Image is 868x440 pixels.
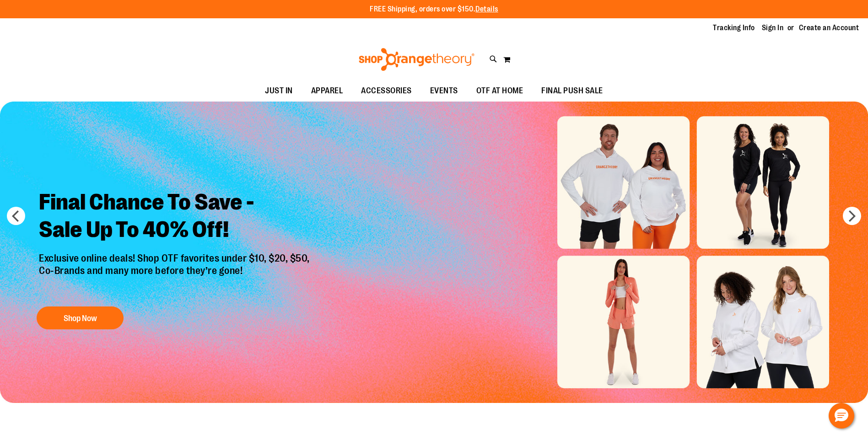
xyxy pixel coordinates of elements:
a: OTF AT HOME [467,80,533,102]
button: Hello, have a question? Let’s chat. [829,403,854,429]
p: Exclusive online deals! Shop OTF favorites under $10, $20, $50, Co-Brands and many more before th... [32,252,319,297]
span: JUST IN [265,80,293,101]
span: ACCESSORIES [361,80,412,101]
a: Details [475,5,498,13]
span: OTF AT HOME [476,80,523,101]
button: Shop Now [37,306,124,329]
a: Tracking Info [713,23,755,33]
a: APPAREL [302,80,352,102]
span: EVENTS [430,80,458,101]
p: FREE Shipping, orders over $150. [370,4,498,15]
span: APPAREL [311,80,343,101]
a: FINAL PUSH SALE [532,80,612,102]
button: next [843,207,861,225]
a: Final Chance To Save -Sale Up To 40% Off! Exclusive online deals! Shop OTF favorites under $10, $... [32,182,319,334]
a: Create an Account [799,23,859,33]
button: prev [7,207,25,225]
a: ACCESSORIES [352,80,421,102]
a: Sign In [762,23,784,33]
a: JUST IN [256,80,302,102]
h2: Final Chance To Save - Sale Up To 40% Off! [32,182,319,252]
span: FINAL PUSH SALE [541,80,603,101]
a: EVENTS [421,80,467,102]
img: Shop Orangetheory [357,48,476,71]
